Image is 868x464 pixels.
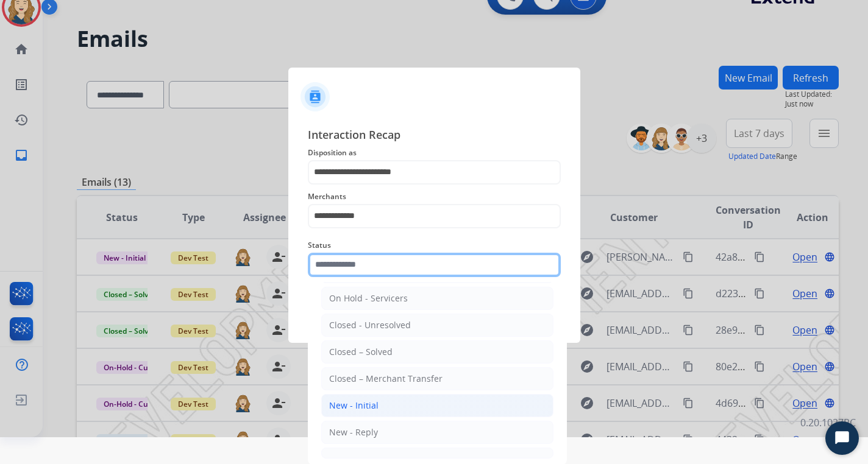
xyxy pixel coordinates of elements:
span: Status [308,238,561,253]
div: Closed - Unresolved [329,319,411,331]
div: On Hold - Servicers [329,292,408,304]
img: contactIcon [301,82,330,111]
span: Merchants [308,189,561,204]
span: Disposition as [308,146,561,160]
button: Start Chat [825,421,859,455]
div: New - Initial [329,399,379,412]
p: 0.20.1027RC [800,415,856,430]
svg: Open Chat [834,430,851,447]
div: New - Reply [329,426,378,438]
div: Closed – Solved [329,346,393,358]
div: Closed – Merchant Transfer [329,373,443,385]
span: Interaction Recap [308,126,561,146]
